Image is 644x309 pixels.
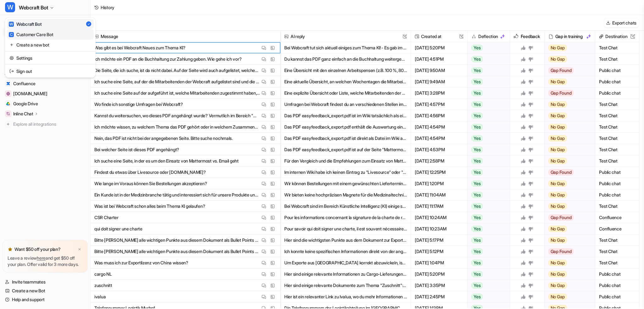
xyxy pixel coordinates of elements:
div: Customer Care Bot [9,31,53,38]
a: Settings [7,53,94,63]
a: Create a new bot [7,40,94,50]
div: Webcraft Bot [9,21,42,27]
div: WWebcraft Bot [5,18,96,78]
span: W [9,22,14,27]
img: reset [9,55,14,61]
img: reset [9,41,14,48]
span: W [5,2,15,12]
a: Sign out [7,66,94,76]
span: Webcraft Bot [19,3,48,12]
span: C [9,32,14,37]
img: reset [9,68,14,74]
